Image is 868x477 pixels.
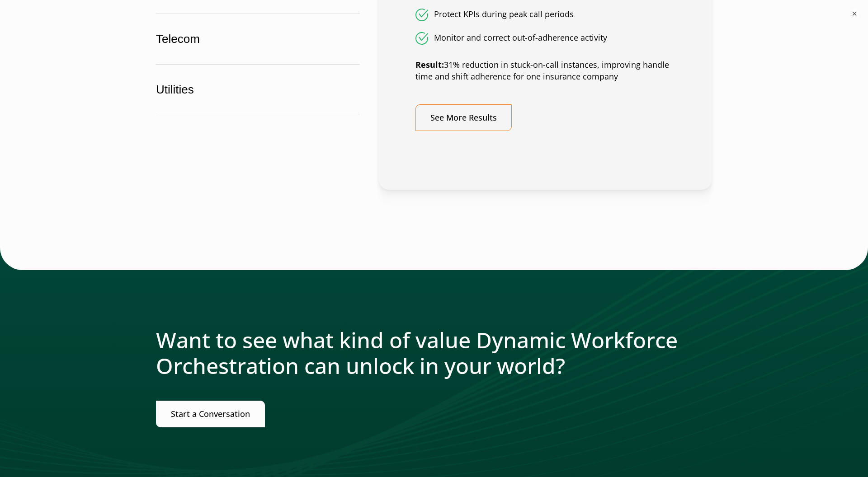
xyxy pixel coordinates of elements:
a: See More Results [415,104,512,131]
a: Start a Conversation [156,401,265,427]
button: Telecom [137,14,378,65]
button: Utilities [137,64,378,115]
strong: Result: [415,59,444,70]
button: × [850,9,859,18]
p: 31% reduction in stuck-on-call instances, improving handle time and shift adherence for one insur... [415,59,675,83]
h2: Want to see what kind of value Dynamic Workforce Orchestration can unlock in your world? [156,327,712,379]
li: Monitor and correct out-of-adherence activity [415,32,675,45]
